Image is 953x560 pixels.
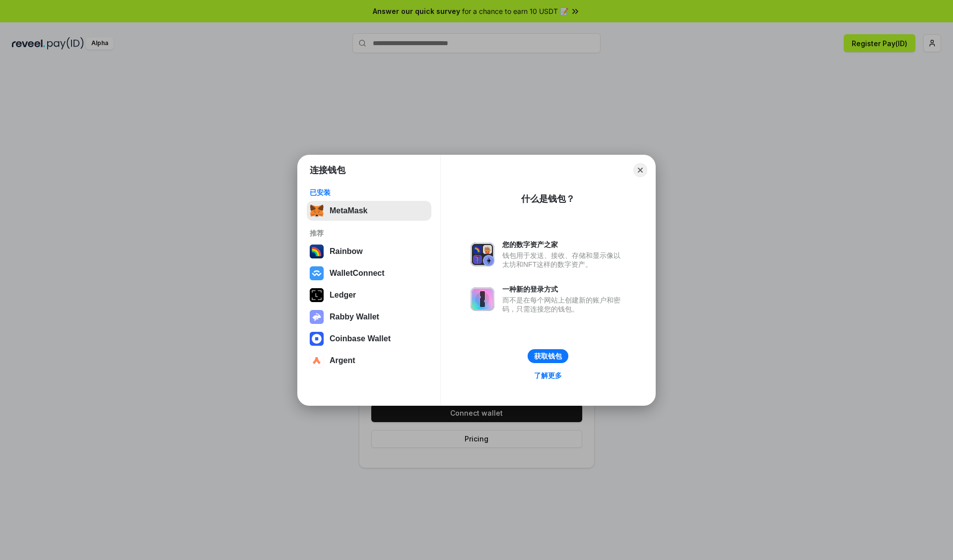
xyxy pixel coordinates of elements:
[307,285,431,305] button: Ledger
[310,354,324,368] img: svg+xml,%3Csvg%20width%3D%2228%22%20height%3D%2228%22%20viewBox%3D%220%200%2028%2028%22%20fill%3D...
[307,242,431,261] button: Rainbow
[310,266,324,280] img: svg+xml,%3Csvg%20width%3D%2228%22%20height%3D%2228%22%20viewBox%3D%220%200%2028%2028%22%20fill%3D...
[330,247,363,256] div: Rainbow
[307,201,431,221] button: MetaMask
[310,332,324,346] img: svg+xml,%3Csvg%20width%3D%2228%22%20height%3D%2228%22%20viewBox%3D%220%200%2028%2028%22%20fill%3D...
[330,269,385,278] div: WalletConnect
[521,193,575,205] div: 什么是钱包？
[633,163,647,177] button: Close
[310,188,428,197] div: 已安装
[534,352,562,361] div: 获取钱包
[310,310,324,324] img: svg+xml,%3Csvg%20xmlns%3D%22http%3A%2F%2Fwww.w3.org%2F2000%2Fsvg%22%20fill%3D%22none%22%20viewBox...
[528,369,568,382] a: 了解更多
[310,229,428,238] div: 推荐
[528,349,568,363] button: 获取钱包
[534,371,562,380] div: 了解更多
[330,291,356,300] div: Ledger
[330,356,355,365] div: Argent
[502,240,625,249] div: 您的数字资产之家
[307,351,431,371] button: Argent
[330,206,367,215] div: MetaMask
[502,296,625,313] div: 而不是在每个网站上创建新的账户和密码，只需连接您的钱包。
[471,287,494,311] img: svg+xml,%3Csvg%20xmlns%3D%22http%3A%2F%2Fwww.w3.org%2F2000%2Fsvg%22%20fill%3D%22none%22%20viewBox...
[330,312,379,321] div: Rabby Wallet
[502,251,625,269] div: 钱包用于发送、接收、存储和显示像以太坊和NFT这样的数字资产。
[310,204,324,218] img: svg+xml,%3Csvg%20fill%3D%22none%22%20height%3D%2233%22%20viewBox%3D%220%200%2035%2033%22%20width%...
[307,263,431,283] button: WalletConnect
[330,334,391,343] div: Coinbase Wallet
[310,164,345,176] h1: 连接钱包
[310,288,324,302] img: svg+xml,%3Csvg%20xmlns%3D%22http%3A%2F%2Fwww.w3.org%2F2000%2Fsvg%22%20width%3D%2228%22%20height%3...
[310,245,324,258] img: svg+xml,%3Csvg%20width%3D%22120%22%20height%3D%22120%22%20viewBox%3D%220%200%20120%20120%22%20fil...
[471,243,494,266] img: svg+xml,%3Csvg%20xmlns%3D%22http%3A%2F%2Fwww.w3.org%2F2000%2Fsvg%22%20fill%3D%22none%22%20viewBox...
[307,329,431,349] button: Coinbase Wallet
[502,285,625,294] div: 一种新的登录方式
[307,307,431,327] button: Rabby Wallet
